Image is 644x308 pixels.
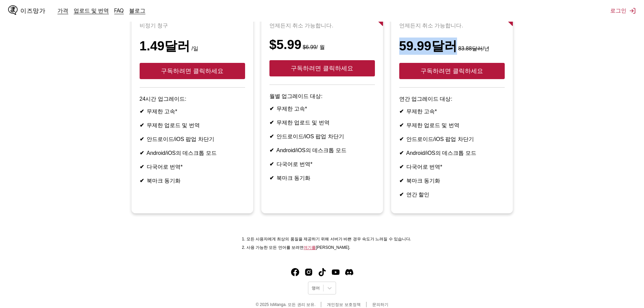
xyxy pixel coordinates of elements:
[277,134,344,139] font: 안드로이드/iOS 팝업 차단기
[114,7,124,14] a: FAQ
[269,38,302,52] font: $5.99
[303,44,316,50] font: $6.99
[140,178,144,184] font: ✔
[312,286,313,290] input: 언어 선택
[147,178,181,184] font: 북마크 동기화
[269,161,274,167] font: ✔
[269,147,274,153] font: ✔
[140,164,144,170] font: ✔
[269,60,375,76] button: 구독하려면 클릭하세요
[372,302,388,308] a: 문의하기
[399,192,404,197] font: ✔
[147,164,183,170] font: 다국어로 번역*
[161,68,223,74] font: 구독하려면 클릭하세요
[332,268,340,276] a: 유튜브
[304,245,316,250] a: 사용 가능한 언어
[246,237,411,241] font: 모든 사용자에게 최상의 품질을 제공하기 위해 서버가 바쁜 경우 속도가 느려질 수 있습니다.
[277,175,310,181] font: 북마크 동기화
[372,302,388,307] font: 문의하기
[269,175,274,181] font: ✔
[316,245,350,250] font: [PERSON_NAME].
[327,302,360,307] font: 개인정보 보호정책
[399,63,505,79] button: 구독하려면 클릭하세요
[140,23,168,28] font: 비정기 청구
[406,109,437,114] font: 무제한 고속*
[147,136,214,142] font: 안드로이드/iOS 팝업 차단기
[191,46,198,51] font: /일
[483,46,490,51] font: /년
[256,302,315,307] font: © 2025 IsManga. 모든 권리 보유.
[8,5,57,16] a: IsManga 로고이즈망가
[406,178,440,184] font: 북마크 동기화
[57,7,68,14] a: 가격
[406,150,476,156] font: Android/iOS의 데스크톱 모드
[399,122,404,128] font: ✔
[421,68,483,74] font: 구독하려면 클릭하세요
[316,44,325,50] font: / 월
[399,164,404,170] font: ✔
[610,7,636,15] button: 로그인
[399,39,457,53] font: 59.99달러
[291,268,299,276] a: 페이스북
[140,150,144,156] font: ✔
[399,23,463,28] font: 언제든지 취소 가능합니다.
[399,96,452,102] font: 연간 업그레이드 대상:
[304,245,316,250] font: 여기를
[129,7,145,14] a: 블로그
[629,7,636,14] img: 로그아웃
[406,122,459,128] font: 무제한 업로드 및 번역
[140,136,144,142] font: ✔
[406,164,443,170] font: 다국어로 번역*
[399,136,404,142] font: ✔
[147,122,200,128] font: 무제한 업로드 및 번역
[269,23,333,28] font: 언제든지 취소 가능합니다.
[345,268,353,276] img: IsManga 디스코드
[399,109,404,114] font: ✔
[305,268,313,276] a: 인스타그램
[406,192,429,197] font: 연간 할인
[291,65,353,72] font: 구독하려면 클릭하세요
[8,5,18,15] img: IsManga 로고
[332,268,340,276] img: IsManga 유튜브
[140,39,190,53] font: 1.49달러
[147,150,217,156] font: Android/iOS의 데스크톱 모드
[140,96,187,102] font: 24시간 업그레이드:
[140,109,144,114] font: ✔
[291,268,299,276] img: IsManga 페이스북
[20,7,45,14] font: 이즈망가
[277,106,307,112] font: 무제한 고속*
[399,150,404,156] font: ✔
[246,245,304,250] font: 사용 가능한 모든 언어를 보려면
[318,268,326,276] a: 틱톡
[610,7,626,14] font: 로그인
[305,268,313,276] img: IsManga 인스타그램
[318,268,326,276] img: IsManga TikTok
[277,161,313,167] font: 다국어로 번역*
[140,63,245,79] button: 구독하려면 클릭하세요
[327,302,360,308] a: 개인정보 보호정책
[147,109,177,114] font: 무제한 고속*
[269,106,274,112] font: ✔
[269,134,274,139] font: ✔
[277,147,347,153] font: Android/iOS의 데스크톱 모드
[140,122,144,128] font: ✔
[277,120,330,125] font: 무제한 업로드 및 번역
[458,46,483,51] font: 83.88달러
[74,7,109,14] a: 업로드 및 번역
[269,93,323,99] font: 월별 업그레이드 대상:
[399,178,404,184] font: ✔
[406,136,474,142] font: 안드로이드/iOS 팝업 차단기
[269,120,274,125] font: ✔
[345,268,353,276] a: 불화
